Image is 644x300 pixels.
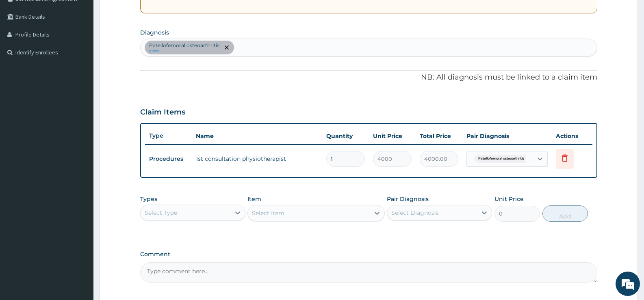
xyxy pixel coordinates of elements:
label: Unit Price [494,195,524,203]
textarea: Type your message and hit 'Enter' [4,207,155,236]
th: Unit Price [369,128,416,144]
div: Chat with us now [42,45,137,56]
span: Patellofemoral osteoarthritis [474,155,528,163]
div: Minimize live chat window [133,4,153,24]
td: Procedures [145,151,192,166]
td: 1st consultation physiotherapist [192,151,322,167]
h3: Claim Items [140,108,185,117]
img: d_794563401_company_1708531726252_794563401 [15,41,33,61]
label: Comment [140,251,597,258]
div: Select Type [145,209,177,217]
label: Diagnosis [140,28,169,37]
th: Pair Diagnosis [462,128,552,144]
th: Quantity [322,128,369,144]
label: Types [140,196,157,203]
p: NB: All diagnosis must be linked to a claim item [140,72,597,83]
label: Pair Diagnosis [387,195,429,203]
label: Item [247,195,261,203]
th: Type [145,128,192,143]
small: query [149,49,219,53]
p: Patellofemoral osteoarthritis [149,42,219,49]
th: Total Price [416,128,462,144]
th: Name [192,128,322,144]
span: remove selection option [223,44,230,51]
div: Select Diagnosis [391,209,439,217]
span: We're online! [47,95,112,177]
button: Add [542,205,588,222]
th: Actions [552,128,592,144]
